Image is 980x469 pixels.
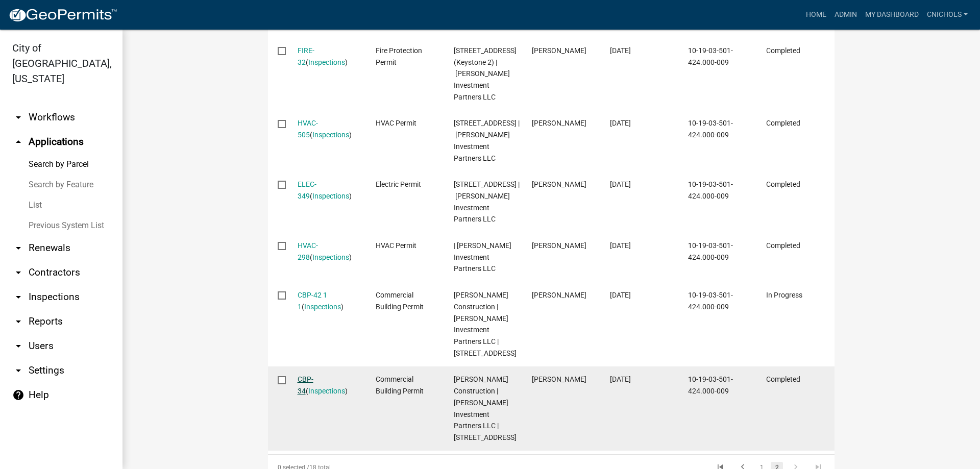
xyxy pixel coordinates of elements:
a: Admin [830,5,861,24]
span: 10-19-03-501-424.000-009 [688,375,733,395]
span: Commercial Building Permit [376,291,424,311]
span: 10-19-03-501-424.000-009 [688,119,733,139]
span: Completed [766,46,800,55]
span: In Progress [766,291,802,299]
span: Tim Lawton [532,46,586,55]
span: Electric Permit [376,180,421,188]
span: 02/22/2023 [610,46,631,55]
i: arrow_drop_down [12,266,24,279]
a: HVAC-298 [298,241,318,261]
div: ( ) [298,179,356,202]
span: HVAC Permit [376,119,416,127]
a: Inspections [304,303,341,311]
span: Courtney Aguilar [532,291,586,299]
span: 10-19-03-501-424.000-009 [688,180,733,200]
span: Courtney Aguilar [532,375,586,383]
i: arrow_drop_down [12,291,24,303]
i: help [12,389,24,401]
span: Completed [766,180,800,188]
div: ( ) [298,289,356,313]
a: ELEC-349 [298,180,316,200]
div: ( ) [298,240,356,263]
a: Inspections [308,387,345,395]
span: Koetter Construction | Koetter Investment Partners LLC | 4795 Keystone Blvd [454,375,517,441]
a: FIRE-32 [298,46,314,66]
span: Commercial Building Permit [376,375,424,395]
a: CBP-34 [298,375,313,395]
a: Inspections [312,253,349,261]
span: Completed [766,119,800,127]
i: arrow_drop_down [12,242,24,254]
span: 4800 KEYSTONE BLVD 4795 Keystone Blvd | Koetter Investment Partners LLC [454,180,520,223]
span: cherie herndon [532,241,586,250]
span: Chad A Balmer [532,119,586,127]
span: Lori Kraemer [532,180,586,188]
a: HVAC-505 [298,119,318,139]
div: ( ) [298,374,356,397]
a: Inspections [312,192,349,200]
a: cnichols [923,5,972,24]
span: 11/29/2022 [610,180,631,188]
i: arrow_drop_down [12,315,24,328]
a: Home [802,5,830,24]
a: Inspections [312,131,349,139]
span: Completed [766,375,800,383]
div: ( ) [298,45,356,68]
span: 4795 Keystone Blvd | Koetter Investment Partners LLC [454,119,520,162]
span: 10-19-03-501-424.000-009 [688,241,733,261]
i: arrow_drop_down [12,111,24,124]
span: HVAC Permit [376,241,416,250]
i: arrow_drop_up [12,136,24,148]
a: CBP-42 1 1 [298,291,327,311]
i: arrow_drop_down [12,340,24,352]
div: ( ) [298,117,356,141]
span: Completed [766,241,800,250]
span: 09/30/2022 [610,375,631,383]
a: My Dashboard [861,5,923,24]
span: 10-19-03-501-424.000-009 [688,46,733,66]
span: 10/24/2022 [610,241,631,250]
span: 01/17/2023 [610,119,631,127]
span: Fire Protection Permit [376,46,422,66]
i: arrow_drop_down [12,364,24,377]
span: 10-19-03-501-424.000-009 [688,291,733,311]
a: Inspections [308,58,345,66]
span: | Koetter Investment Partners LLC [454,241,511,273]
span: 4795 Keystone Blvd. (Keystone 2) | Koetter Investment Partners LLC [454,46,517,101]
span: Koetter Construction | Koetter Investment Partners LLC | 4800 KEYSTONE BLVD [454,291,517,357]
span: 10/17/2022 [610,291,631,299]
